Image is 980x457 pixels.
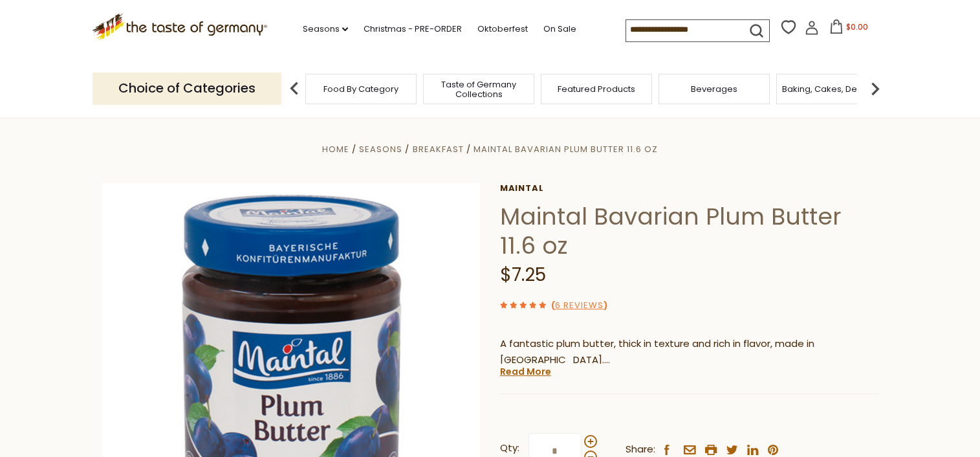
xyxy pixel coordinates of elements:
a: Breakfast [413,143,464,155]
a: Featured Products [558,84,635,94]
span: $7.25 [500,262,546,287]
a: Oktoberfest [477,22,528,36]
img: previous arrow [281,76,307,102]
a: Food By Category [323,84,398,94]
p: Choice of Categories [93,72,281,104]
a: Read More [500,365,551,378]
h1: Maintal Bavarian Plum Butter 11.6 oz [500,202,878,260]
a: Seasons [303,22,348,36]
img: next arrow [862,76,888,102]
a: On Sale [543,22,576,36]
a: Taste of Germany Collections [427,80,530,99]
a: 6 Reviews [555,299,604,313]
span: ( ) [551,299,607,311]
span: $0.00 [846,21,868,32]
p: A fantastic plum butter, thick in texture and rich in flavor, made in [GEOGRAPHIC_DATA]. [500,336,878,368]
a: Christmas - PRE-ORDER [364,22,462,36]
a: Maintal [500,183,878,194]
a: Maintal Bavarian Plum Butter 11.6 oz [474,143,658,155]
a: Beverages [691,84,737,94]
a: Seasons [359,143,402,155]
button: $0.00 [822,19,877,39]
a: Baking, Cakes, Desserts [782,84,882,94]
strong: Qty: [500,440,519,456]
a: Home [322,143,349,155]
